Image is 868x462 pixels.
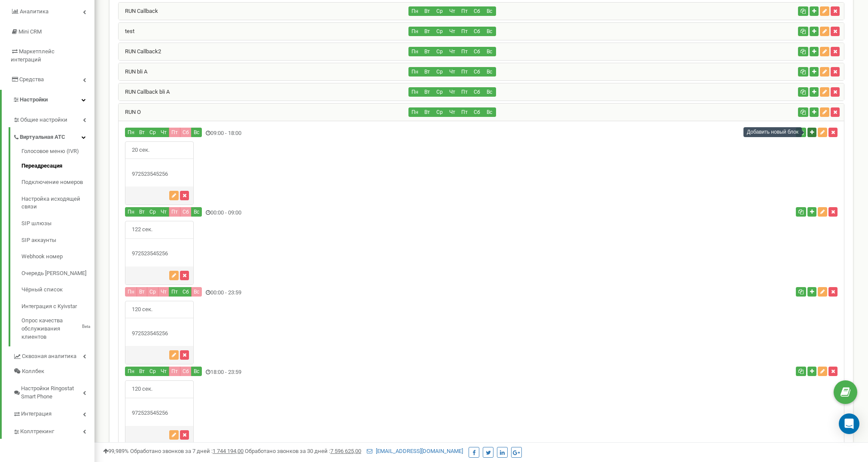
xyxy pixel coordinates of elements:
[158,207,169,217] button: Чт
[20,8,49,15] span: Аналитика
[421,47,434,56] button: Вт
[408,107,421,117] button: Пн
[743,127,802,137] div: Добавить новый блок
[180,128,192,137] button: Сб
[433,47,446,56] button: Ср
[119,287,602,299] div: 00:00 - 23:59
[130,448,244,454] span: Обработано звонков за 7 дней :
[471,27,484,36] button: Сб
[125,221,159,238] span: 122 сек.
[20,96,48,103] span: Настройки
[169,207,180,217] button: Пт
[119,68,147,75] a: RUN bli A
[21,147,94,158] a: Голосовое меню (IVR)
[119,109,141,115] a: RUN O
[119,48,161,55] a: RUN Callback2
[137,287,147,297] button: Вт
[147,367,158,376] button: Ср
[421,67,434,76] button: Вт
[180,287,192,297] button: Сб
[125,301,159,318] span: 120 сек.
[421,107,434,117] button: Вт
[458,67,471,76] button: Пт
[483,6,496,16] button: Вс
[13,110,94,128] a: Общие настройки
[446,6,459,16] button: Чт
[408,6,421,16] button: Пн
[839,413,859,434] div: Open Intercom Messenger
[483,27,496,36] button: Вс
[21,265,94,282] a: Очередь [PERSON_NAME]
[433,27,446,36] button: Ср
[125,128,137,137] button: Пн
[408,27,421,36] button: Пн
[367,448,463,454] a: [EMAIL_ADDRESS][DOMAIN_NAME]
[21,298,94,315] a: Интеграция с Kyivstar
[446,47,459,56] button: Чт
[21,248,94,265] a: Webhook номер
[433,67,446,76] button: Ср
[21,281,94,298] a: Чёрный список
[13,346,94,364] a: Сквозная аналитика
[137,128,147,137] button: Вт
[21,385,83,401] span: Настройки Ringostat Smart Phone
[180,367,192,376] button: Сб
[22,367,44,376] span: Коллбек
[13,404,94,422] a: Интеграция
[125,250,193,258] div: 972523545256
[433,6,446,16] button: Ср
[245,448,361,454] span: Обработано звонков за 30 дней :
[18,28,42,35] span: Mini CRM
[471,67,484,76] button: Сб
[330,448,361,454] u: 7 596 625,00
[125,287,137,297] button: Пн
[458,107,471,117] button: Пт
[483,87,496,97] button: Вс
[21,315,94,341] a: Опрос качества обслуживания клиентовBeta
[19,76,44,83] span: Средства
[21,191,94,215] a: Настройка исходящей связи
[471,107,484,117] button: Сб
[147,287,158,297] button: Ср
[119,128,602,139] div: 09:00 - 18:00
[137,367,147,376] button: Вт
[169,367,180,376] button: Пт
[483,107,496,117] button: Вс
[191,207,202,217] button: Вс
[20,133,65,141] span: Виртуальная АТС
[11,48,55,63] span: Маркетплейс интеграций
[125,367,137,376] button: Пн
[421,6,434,16] button: Вт
[13,379,94,404] a: Настройки Ringostat Smart Phone
[103,448,129,454] span: 99,989%
[158,367,169,376] button: Чт
[125,142,156,159] span: 20 сек.
[169,287,180,297] button: Пт
[158,287,169,297] button: Чт
[408,47,421,56] button: Пн
[20,116,67,124] span: Общие настройки
[20,428,54,436] span: Коллтрекинг
[21,232,94,249] a: SIP аккаунты
[21,215,94,232] a: SIP шлюзы
[147,128,158,137] button: Ср
[13,422,94,439] a: Коллтрекинг
[191,287,202,297] button: Вс
[433,87,446,97] button: Ср
[13,364,94,379] a: Коллбек
[21,174,94,191] a: Подключение номеров
[458,6,471,16] button: Пт
[119,367,602,378] div: 18:00 - 23:59
[458,27,471,36] button: Пт
[421,87,434,97] button: Вт
[119,207,602,219] div: 00:00 - 09:00
[21,410,52,418] span: Интеграция
[125,409,193,417] div: 972523545256
[158,128,169,137] button: Чт
[471,87,484,97] button: Сб
[119,8,158,14] a: RUN Callback
[147,207,158,217] button: Ср
[471,6,484,16] button: Сб
[458,87,471,97] button: Пт
[483,67,496,76] button: Вс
